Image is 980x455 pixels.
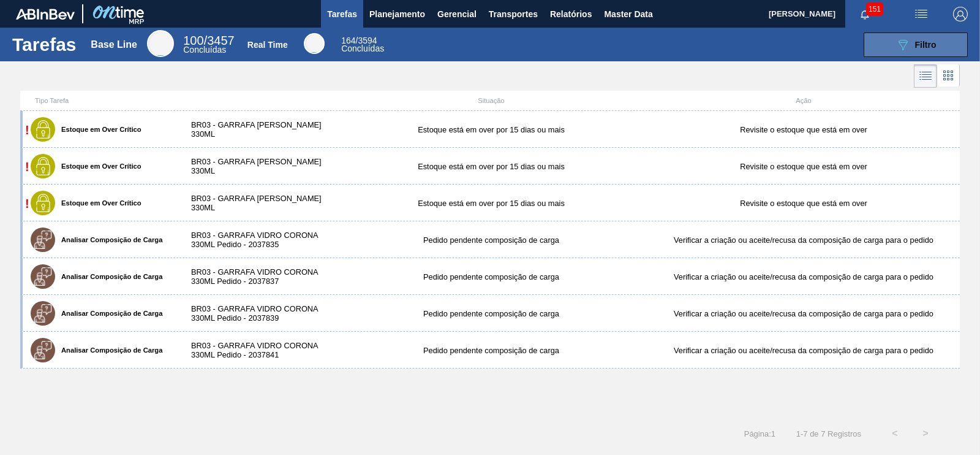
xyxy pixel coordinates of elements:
div: BR03 - GARRAFA [PERSON_NAME] 330ML [179,157,335,175]
div: Estoque está em over por 15 dias ou mais [335,125,647,134]
div: Verificar a criação ou aceite/recusa da composição de carga para o pedido [647,346,960,355]
div: Revisite o estoque que está em over [647,162,960,171]
span: 100 [183,34,203,47]
span: Tarefas [327,7,357,21]
div: Revisite o estoque que está em over [647,125,960,134]
img: Logout [953,7,968,21]
div: BR03 - GARRAFA [PERSON_NAME] 330ML [179,194,335,212]
span: Página : 1 [744,429,775,438]
div: Base Line [183,36,234,54]
div: BR03 - GARRAFA VIDRO CORONA 330ML Pedido - 2037841 [179,341,335,359]
label: Analisar Composição de Carga [55,310,162,317]
span: Gerencial [437,7,477,21]
div: Verificar a criação ou aceite/recusa da composição de carga para o pedido [647,272,960,281]
label: Estoque em Over Crítico [55,126,141,133]
span: 151 [866,2,883,16]
h1: Tarefas [12,37,77,52]
span: Filtro [915,40,937,50]
span: ! [25,160,29,174]
div: Verificar a criação ou aceite/recusa da composição de carga para o pedido [647,309,960,318]
span: Concluídas [341,44,384,53]
div: BR03 - GARRAFA [PERSON_NAME] 330ML [179,120,335,139]
div: Real Time [341,37,384,53]
div: Situação [335,97,647,104]
span: Concluídas [183,45,226,55]
div: Ação [647,97,960,104]
span: Relatórios [550,7,592,21]
span: ! [25,123,29,137]
button: > [910,418,941,449]
div: Base Line [147,30,174,57]
span: 164 [341,36,355,45]
div: Visão em Cards [937,64,960,88]
div: Pedido pendente composição de carga [335,272,647,281]
div: Pedido pendente composição de carga [335,346,647,355]
img: userActions [914,7,929,21]
span: Transportes [489,7,538,21]
div: BR03 - GARRAFA VIDRO CORONA 330ML Pedido - 2037835 [179,231,335,249]
span: / 3594 [341,36,377,45]
div: Verificar a criação ou aceite/recusa da composição de carga para o pedido [647,235,960,245]
label: Estoque em Over Crítico [55,199,141,207]
div: Real Time [304,33,325,54]
div: Tipo Tarefa [23,97,179,104]
span: / 3457 [183,34,234,47]
button: Filtro [864,32,968,57]
span: 1 - 7 de 7 Registros [794,429,861,438]
div: Base Line [91,39,137,50]
div: Revisite o estoque que está em over [647,199,960,208]
button: < [880,418,910,449]
button: Notificações [845,6,884,23]
span: Planejamento [369,7,425,21]
label: Analisar Composição de Carga [55,346,162,354]
label: Analisar Composição de Carga [55,236,162,243]
img: TNhmsLtSVTkK8tSr43FrP2fwEKptu5GPRR3wAAAABJRU5ErkJggg== [16,9,75,20]
div: BR03 - GARRAFA VIDRO CORONA 330ML Pedido - 2037839 [179,304,335,323]
div: Estoque está em over por 15 dias ou mais [335,199,647,208]
div: Visão em Lista [914,64,937,88]
span: Master Data [604,7,652,21]
label: Estoque em Over Crítico [55,162,141,170]
div: BR03 - GARRAFA VIDRO CORONA 330ML Pedido - 2037837 [179,267,335,286]
div: Pedido pendente composição de carga [335,235,647,245]
span: ! [25,197,29,210]
div: Real Time [247,40,288,50]
div: Estoque está em over por 15 dias ou mais [335,162,647,171]
div: Pedido pendente composição de carga [335,309,647,318]
label: Analisar Composição de Carga [55,273,162,280]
